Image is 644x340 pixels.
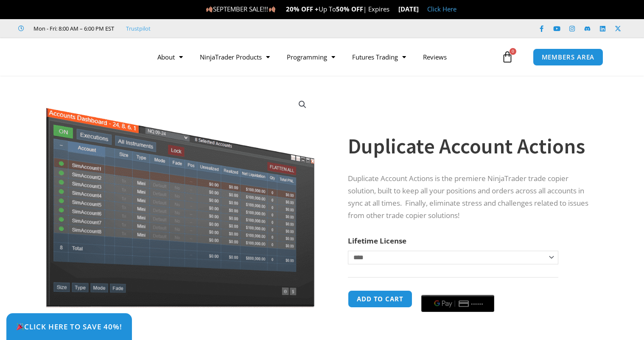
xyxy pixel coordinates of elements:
[542,54,595,60] span: MEMBERS AREA
[510,48,516,55] span: 0
[398,5,419,13] strong: [DATE]
[278,47,344,67] a: Programming
[17,323,24,330] img: 🎉
[414,47,455,67] a: Reviews
[31,23,114,34] span: Mon - Fri: 8:00 AM – 6:00 PM EST
[489,45,526,69] a: 0
[420,289,496,290] iframe: Secure payment input frame
[344,47,414,67] a: Futures Trading
[348,290,412,308] button: Add to cart
[31,42,123,72] img: LogoAI | Affordable Indicators – NinjaTrader
[126,23,151,34] a: Trustpilot
[44,91,316,308] img: Screenshot 2024-08-26 15414455555
[286,5,319,13] strong: 20% OFF +
[269,6,275,12] img: 🍂
[348,173,596,222] p: Duplicate Account Actions is the premiere NinjaTrader trade copier solution, built to keep all yo...
[336,5,363,13] strong: 50% OFF
[471,301,484,307] text: ••••••
[191,47,278,67] a: NinjaTrader Products
[6,313,132,340] a: 🎉Click Here to save 40%!
[421,295,494,312] button: Buy with GPay
[427,5,456,13] a: Click Here
[16,323,122,330] span: Click Here to save 40%!
[390,6,396,12] img: ⌛
[149,47,499,67] nav: Menu
[348,131,596,161] h1: Duplicate Account Actions
[149,47,191,67] a: About
[206,5,398,13] span: SEPTEMBER SALE!!! Up To | Expires
[348,236,406,246] label: Lifetime License
[295,97,310,112] a: View full-screen image gallery
[533,48,604,66] a: MEMBERS AREA
[206,6,213,12] img: 🍂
